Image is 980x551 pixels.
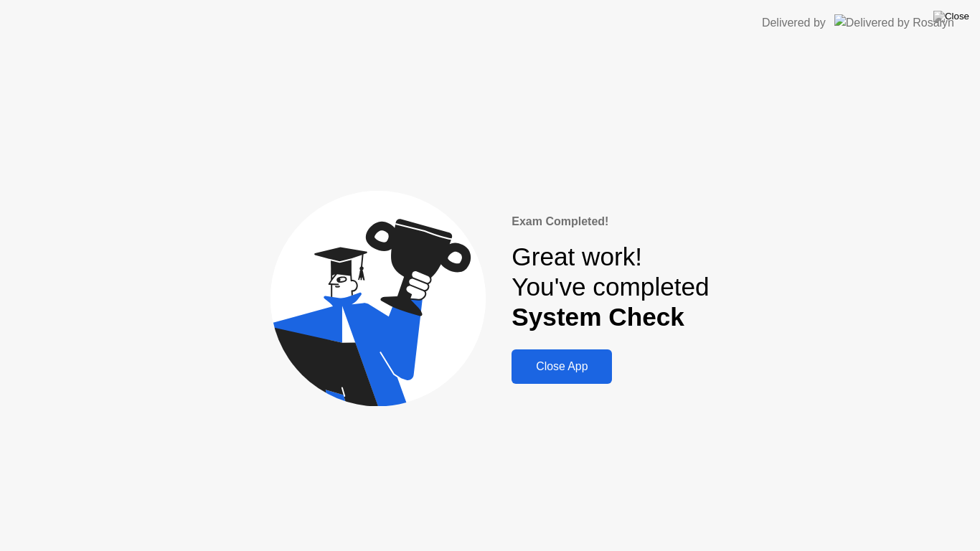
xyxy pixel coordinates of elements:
img: Delivered by Rosalyn [834,14,954,31]
div: Exam Completed! [512,213,709,230]
button: Close App [512,349,612,384]
div: Great work! You've completed [512,242,709,333]
div: Close App [516,360,608,373]
img: Close [933,11,969,22]
b: System Check [512,303,684,331]
div: Delivered by [762,14,826,32]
